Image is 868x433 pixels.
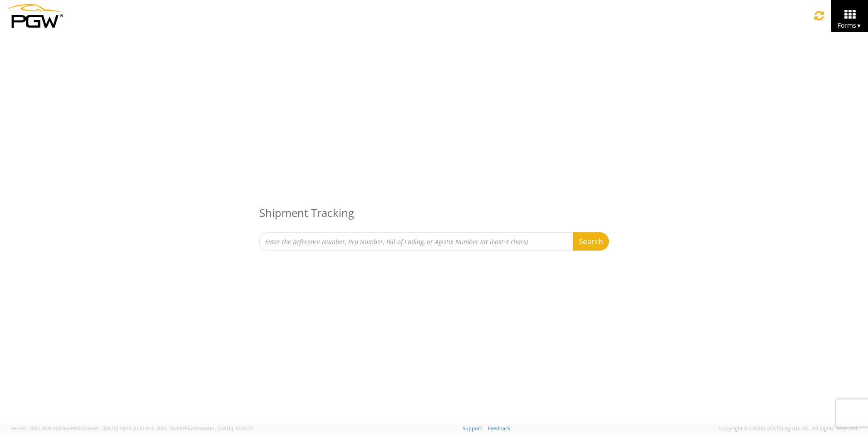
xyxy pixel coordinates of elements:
[838,21,862,30] span: Forms
[140,425,254,432] span: Client: 2025.18.0-fd567a5
[259,193,609,232] h3: Shipment Tracking
[856,22,862,30] span: ▼
[83,425,138,432] span: master, [DATE] 10:18:31
[259,232,573,251] input: Enter the Reference Number, Pro Number, Bill of Lading, or Agistix Number (at least 4 chars)
[11,425,138,432] span: Server: 2025.20.0-32d5ea39505
[573,232,609,251] button: Search
[719,425,857,432] span: Copyright © [DATE]-[DATE] Agistix Inc., All Rights Reserved
[463,425,482,432] a: Support
[7,4,63,28] img: pgw-form-logo-1aaa8060b1cc70fad034.png
[488,425,510,432] a: Feedback
[198,425,254,432] span: master, [DATE] 10:01:07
